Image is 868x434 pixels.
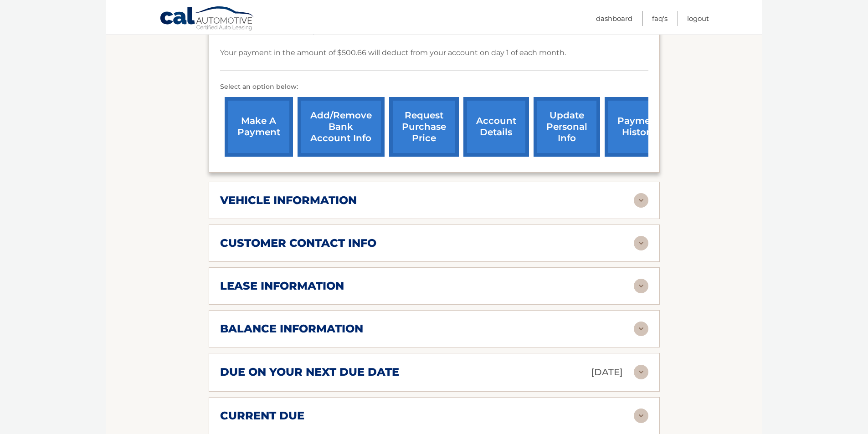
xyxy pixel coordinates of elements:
[220,365,399,379] h2: due on your next due date
[220,194,357,207] h2: vehicle information
[634,193,648,208] img: accordion-rest.svg
[634,408,648,423] img: accordion-rest.svg
[220,46,566,59] p: Your payment in the amount of $500.66 will deduct from your account on day 1 of each month.
[233,26,317,35] span: Enrolled For Auto Pay
[687,11,709,26] a: Logout
[159,6,255,32] a: Cal Automotive
[634,279,648,293] img: accordion-rest.svg
[225,97,293,157] a: make a payment
[634,365,648,379] img: accordion-rest.svg
[298,97,385,157] a: Add/Remove bank account info
[634,236,648,250] img: accordion-rest.svg
[605,97,673,157] a: payment history
[591,364,623,380] p: [DATE]
[534,97,600,157] a: update personal info
[389,97,459,157] a: request purchase price
[220,82,648,92] p: Select an option below:
[220,409,304,423] h2: current due
[220,322,363,336] h2: balance information
[596,11,632,26] a: Dashboard
[220,279,344,293] h2: lease information
[220,236,376,250] h2: customer contact info
[463,97,529,157] a: account details
[652,11,668,26] a: FAQ's
[634,322,648,336] img: accordion-rest.svg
